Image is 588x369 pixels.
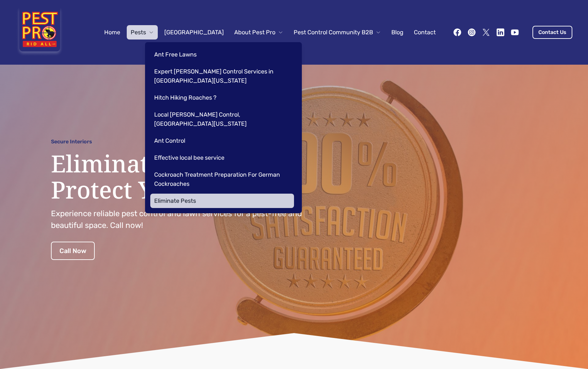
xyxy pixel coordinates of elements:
a: Home [100,25,124,40]
span: Pests [131,28,146,37]
a: Hitch Hiking Roaches ? [150,90,294,105]
button: About Pest Pro [230,25,287,40]
a: Effective local bee service [150,151,294,165]
a: [GEOGRAPHIC_DATA] [160,25,228,40]
span: About Pest Pro [234,28,275,37]
p: Secure Interiors [51,138,92,145]
a: Expert [PERSON_NAME] Control Services in [GEOGRAPHIC_DATA][US_STATE] [150,64,294,88]
a: Ant Free Lawns [150,47,294,62]
a: Call Now [51,242,95,260]
h1: Eliminate Pests and Protect Your Property [51,150,302,202]
button: Pest Control Community B2B [290,25,385,40]
a: Contact Us [532,26,572,39]
button: Pests [127,25,158,40]
span: Pest Control Community B2B [294,28,373,37]
img: Pest Pro Rid All [16,8,64,57]
a: Eliminate Pests [150,194,294,208]
pre: Experience reliable pest control and lawn services for a pest-free and beautiful space. Call now! [51,208,302,231]
a: Ant Control [150,134,294,148]
a: Cockroach Treatment Preparation For German Cockroaches [150,168,294,191]
a: Local [PERSON_NAME] Control, [GEOGRAPHIC_DATA][US_STATE] [150,107,294,131]
a: Blog [387,25,407,40]
a: Contact [410,25,440,40]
